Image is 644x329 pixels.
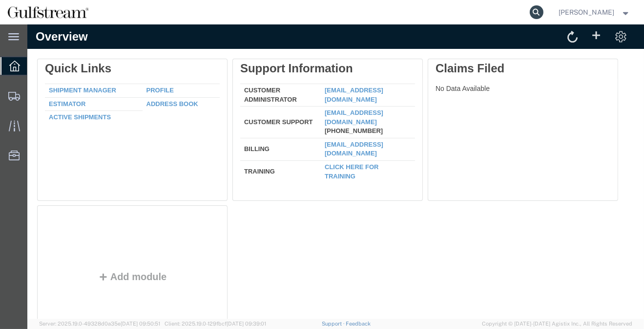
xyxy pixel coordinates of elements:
[68,247,143,258] button: Add module
[408,59,583,172] div: No Data Available
[482,320,632,328] span: Copyright © [DATE]-[DATE] Agistix Inc., All Rights Reserved
[213,136,293,156] td: Training
[297,139,352,155] a: Click here for training
[213,60,293,82] td: Customer Administrator
[322,321,346,327] a: Support
[165,321,266,327] span: Client: 2025.19.0-129fbcf
[559,7,615,18] span: Larosa Johnson
[297,62,356,79] a: [EMAIL_ADDRESS][DOMAIN_NAME]
[213,113,293,136] td: Billing
[346,321,371,327] a: Feedback
[7,5,89,20] img: logo
[119,76,171,83] a: Address Book
[39,321,160,327] span: Server: 2025.19.0-49328d0a35e
[119,62,146,69] a: Profile
[297,116,356,133] a: [EMAIL_ADDRESS][DOMAIN_NAME]
[559,6,631,18] button: [PERSON_NAME]
[21,76,58,83] a: Estimator
[293,82,388,114] td: [PHONE_NUMBER]
[27,24,644,319] iframe: FS Legacy Container
[121,321,160,327] span: [DATE] 09:50:51
[213,37,388,51] div: Support Information
[227,321,266,327] span: [DATE] 09:39:01
[213,82,293,114] td: Customer Support
[408,37,583,51] div: Claims Filed
[21,89,83,96] a: Active Shipments
[297,85,356,101] a: [EMAIL_ADDRESS][DOMAIN_NAME]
